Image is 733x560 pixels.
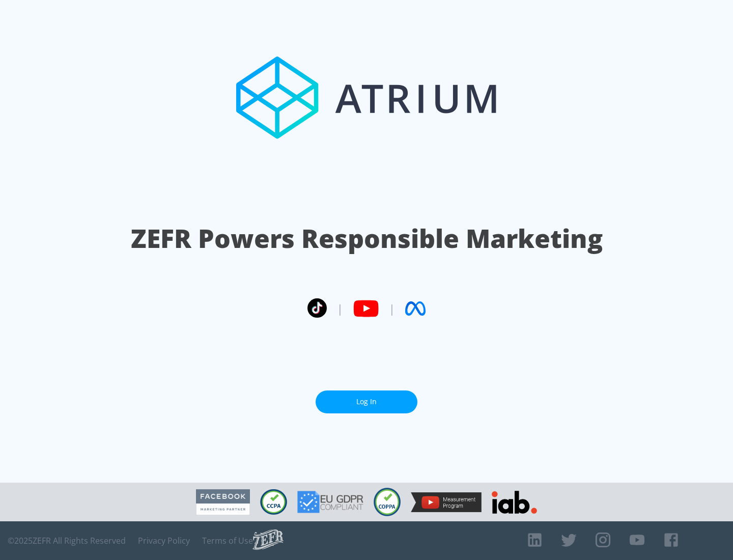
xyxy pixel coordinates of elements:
h1: ZEFR Powers Responsible Marketing [131,221,603,256]
img: GDPR Compliant [297,491,363,513]
span: | [389,301,395,316]
img: Facebook Marketing Partner [196,489,250,515]
span: © 2025 ZEFR All Rights Reserved [8,536,126,546]
img: IAB [492,491,537,514]
a: Log In [316,390,417,413]
img: COPPA Compliant [374,488,401,516]
img: CCPA Compliant [260,489,287,515]
span: | [337,301,343,316]
a: Privacy Policy [138,536,190,546]
a: Terms of Use [202,536,253,546]
img: YouTube Measurement Program [411,492,482,512]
